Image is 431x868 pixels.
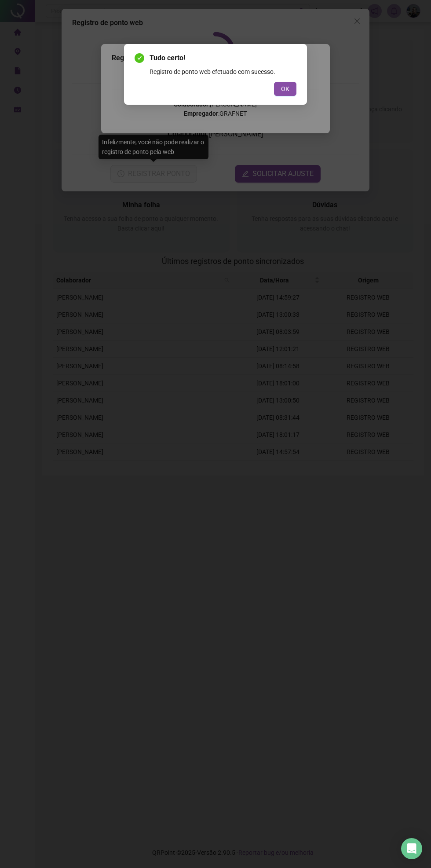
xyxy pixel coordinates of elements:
[150,53,296,63] span: Tudo certo!
[281,84,289,94] span: OK
[150,67,296,77] div: Registro de ponto web efetuado com sucesso.
[135,53,144,63] span: check-circle
[274,82,296,96] button: OK
[401,838,422,859] div: Open Intercom Messenger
